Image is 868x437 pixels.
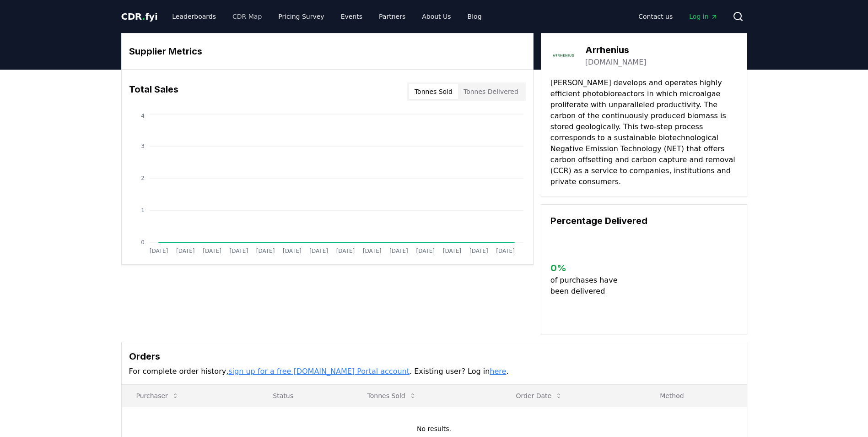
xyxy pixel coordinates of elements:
[360,387,424,405] button: Tonnes Sold
[121,11,158,22] span: CDR fyi
[458,84,524,99] button: Tonnes Delivered
[336,248,355,254] tspan: [DATE]
[490,367,506,376] a: here
[631,8,680,25] a: Contact us
[265,391,345,400] p: Status
[550,77,738,187] p: [PERSON_NAME] develops and operates highly efficient photobioreactors in which microalgae prolife...
[141,113,145,119] tspan: 4
[469,248,488,254] tspan: [DATE]
[631,8,725,25] nav: Main
[141,207,145,213] tspan: 1
[585,43,647,57] h3: Arrhenius
[142,11,145,22] span: .
[409,84,458,99] button: Tonnes Sold
[203,248,221,254] tspan: [DATE]
[229,248,248,254] tspan: [DATE]
[165,8,223,25] a: Leaderboards
[585,57,647,68] a: [DOMAIN_NAME]
[460,8,489,25] a: Blog
[129,366,739,377] p: For complete order history, . Existing user? Log in .
[271,8,331,25] a: Pricing Survey
[309,248,328,254] tspan: [DATE]
[121,10,158,23] a: CDR.fyi
[550,214,738,228] h3: Percentage Delivered
[141,175,145,181] tspan: 2
[362,248,381,254] tspan: [DATE]
[129,387,186,405] button: Purchaser
[550,261,625,275] h3: 0 %
[415,8,458,25] a: About Us
[652,391,739,400] p: Method
[225,8,269,25] a: CDR Map
[389,248,408,254] tspan: [DATE]
[682,8,725,25] a: Log in
[334,8,370,25] a: Events
[689,12,717,21] span: Log in
[508,387,570,405] button: Order Date
[372,8,413,25] a: Partners
[256,248,275,254] tspan: [DATE]
[442,248,461,254] tspan: [DATE]
[129,44,526,58] h3: Supplier Metrics
[416,248,435,254] tspan: [DATE]
[496,248,515,254] tspan: [DATE]
[550,43,576,68] img: Arrhenius-logo
[176,248,194,254] tspan: [DATE]
[165,8,489,25] nav: Main
[228,367,410,376] a: sign up for a free [DOMAIN_NAME] Portal account
[141,239,145,246] tspan: 0
[129,82,178,101] h3: Total Sales
[283,248,302,254] tspan: [DATE]
[550,275,625,297] p: of purchases have been delivered
[129,350,739,363] h3: Orders
[149,248,168,254] tspan: [DATE]
[141,143,145,149] tspan: 3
